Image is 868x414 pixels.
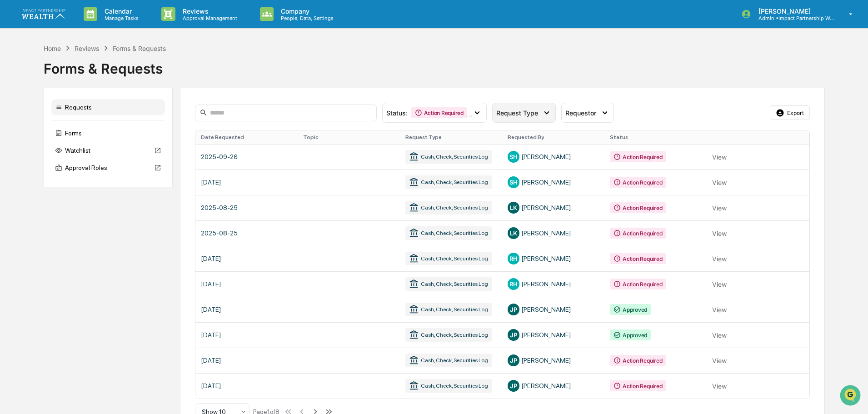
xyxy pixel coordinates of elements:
th: Request Type [400,130,502,144]
div: 🖐️ [9,187,16,194]
span: Data Lookup [18,203,57,212]
a: 🔎Data Lookup [5,200,61,216]
th: Topic [298,130,400,144]
img: 1746055101610-c473b297-6a78-478c-a979-82029cc54cd1 [18,149,25,156]
th: Requested By [502,130,604,144]
span: [PERSON_NAME] [28,148,74,155]
p: Admin • Impact Partnership Wealth [751,15,836,21]
div: Forms [51,125,165,141]
p: People, Data, Settings [274,15,338,21]
span: Attestations [75,186,113,195]
th: Date Requested [195,130,298,144]
div: Forms & Requests [113,45,166,52]
span: Preclearance [18,186,59,195]
div: 🗄️ [66,187,73,194]
span: [PERSON_NAME] [28,124,74,131]
span: Status : [386,109,408,117]
p: Reviews [175,7,242,15]
div: Watchlist [51,142,165,159]
div: We're available if you need us! [41,79,125,86]
span: • [75,148,79,155]
img: Jack Rasmussen [9,140,24,154]
img: logo [22,9,65,19]
span: [DATE] [80,148,99,155]
span: Pylon [90,225,110,232]
span: Request Type [496,109,538,117]
p: Calendar [97,7,143,15]
th: Status [604,130,707,144]
img: Jack Rasmussen [9,115,24,130]
div: Approval Roles [51,160,165,176]
div: Action Required [411,107,467,118]
button: Start new chat [155,72,165,83]
span: Requestor [565,109,596,117]
div: 🔎 [9,204,16,211]
p: Approval Management [175,15,242,21]
img: 1746055101610-c473b297-6a78-478c-a979-82029cc54cd1 [18,124,25,131]
p: [PERSON_NAME] [751,7,836,15]
div: Requests [51,99,165,115]
div: Home [44,45,61,52]
div: Start new chat [41,70,149,79]
div: Reviews [75,45,99,52]
img: 1746055101610-c473b297-6a78-478c-a979-82029cc54cd1 [9,70,25,86]
a: 🗄️Attestations [62,182,116,199]
span: [DATE] [80,124,99,131]
a: 🖐️Preclearance [5,182,62,199]
p: Company [274,7,338,15]
div: Forms & Requests [44,53,825,77]
button: See all [141,99,165,110]
button: Export [770,105,810,120]
iframe: Open customer support [839,384,863,409]
img: 8933085812038_c878075ebb4cc5468115_72.jpg [19,70,35,86]
p: How can we help? [9,19,165,34]
span: • [75,124,79,131]
div: Past conversations [9,101,61,108]
a: Powered byPylon [64,225,110,232]
p: Manage Tasks [97,15,143,21]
